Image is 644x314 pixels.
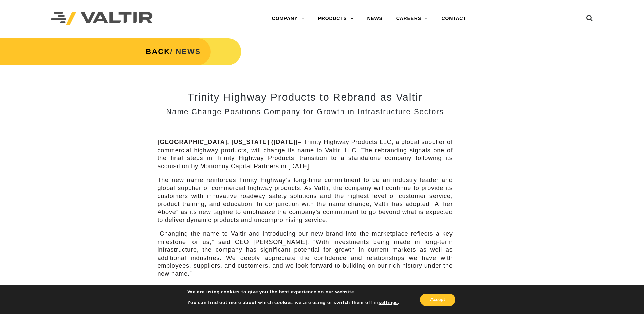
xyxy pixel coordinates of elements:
p: We are using cookies to give you the best experience on our website. [187,289,399,295]
p: The new name reinforces Trinity Highway’s long-time commitment to be an industry leader and globa... [158,176,453,224]
img: Valtir [51,12,153,26]
a: COMPANY [265,12,311,25]
strong: [GEOGRAPHIC_DATA], [US_STATE] ([DATE]) [158,139,298,145]
h2: Trinity Highway Products to Rebrand as Valtir [158,91,453,103]
p: More information about the name change can be found at . [158,284,453,292]
p: You can find out more about which cookies we are using or switch them off in . [187,300,399,306]
a: PRODUCTS [311,12,361,25]
p: “Changing the name to Valtir and introducing our new brand into the marketplace reflects a key mi... [158,230,453,278]
h3: Name Change Positions Company for Growth in Infrastructure Sectors [158,108,453,116]
a: CONTACT [435,12,473,25]
a: BACK [146,47,170,56]
p: – Trinity Highway Products LLC, a global supplier of commercial highway products, will change its... [158,138,453,170]
a: CAREERS [389,12,435,25]
strong: / NEWS [146,47,201,56]
a: NEWS [361,12,389,25]
button: Accept [420,294,455,306]
a: [DOMAIN_NAME] [362,284,416,291]
button: settings [379,300,398,306]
